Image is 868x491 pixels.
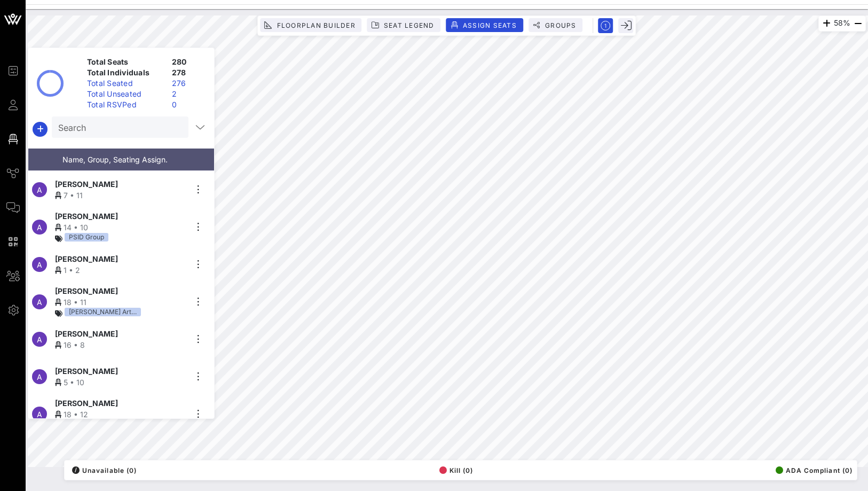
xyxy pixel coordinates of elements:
[55,285,118,297] span: [PERSON_NAME]
[55,339,186,350] div: 16 • 8
[818,15,866,32] div: 58%
[276,21,355,29] span: Floorplan Builder
[168,99,210,110] div: 0
[55,377,186,388] div: 5 • 10
[83,89,168,99] div: Total Unseated
[55,253,118,264] span: [PERSON_NAME]
[83,99,168,110] div: Total RSVPed
[83,67,168,78] div: Total Individuals
[55,222,186,233] div: 14 • 10
[37,185,42,194] span: A
[436,463,474,478] button: Kill (0)
[446,18,523,32] button: Assign Seats
[55,264,186,276] div: 1 • 2
[168,78,210,89] div: 276
[37,410,42,419] span: A
[37,298,42,307] span: A
[83,78,168,89] div: Total Seated
[772,463,853,478] button: ADA Compliant (0)
[37,260,42,269] span: A
[383,21,435,29] span: Seat Legend
[55,409,186,420] div: 18 • 12
[168,89,210,99] div: 2
[776,466,853,474] span: ADA Compliant (0)
[260,18,361,32] button: Floorplan Builder
[439,466,474,474] span: Kill (0)
[37,335,42,344] span: A
[367,18,441,32] button: Seat Legend
[37,223,42,232] span: A
[55,211,118,222] span: [PERSON_NAME]
[55,328,118,339] span: [PERSON_NAME]
[65,233,108,241] div: PSID Group
[69,463,137,478] button: /Unavailable (0)
[62,155,168,164] span: Name, Group, Seating Assign.
[168,57,210,67] div: 280
[72,466,137,474] span: Unavailable (0)
[55,297,186,308] div: 18 • 11
[72,466,80,474] div: /
[545,21,577,29] span: Groups
[83,57,168,67] div: Total Seats
[55,365,118,377] span: [PERSON_NAME]
[55,178,118,190] span: [PERSON_NAME]
[65,308,141,316] div: [PERSON_NAME] Art…
[55,190,186,201] div: 7 • 11
[55,398,118,409] span: [PERSON_NAME]
[528,18,583,32] button: Groups
[168,67,210,78] div: 278
[462,21,517,29] span: Assign Seats
[37,372,42,381] span: A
